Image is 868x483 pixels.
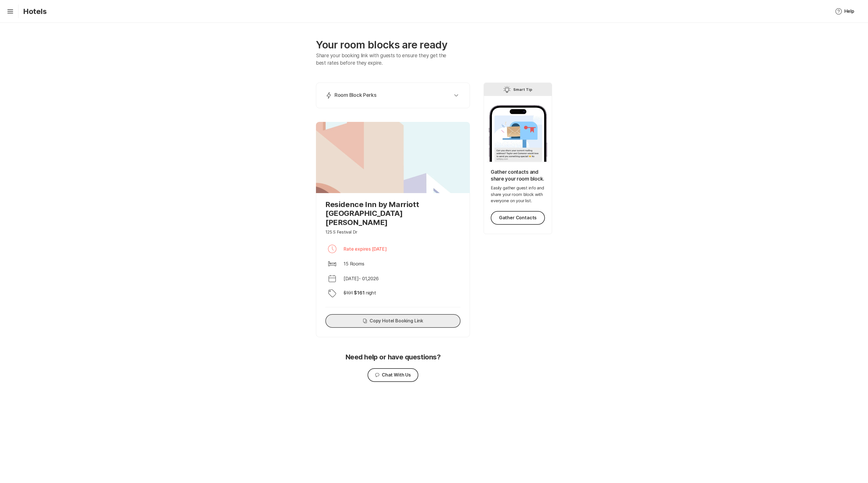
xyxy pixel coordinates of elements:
[316,52,455,67] p: Share your booking link with guests to ensure they get the best rates before they expire.
[354,289,364,296] p: $ 161
[491,211,545,225] button: Gather Contacts
[828,5,861,18] button: Help
[344,289,353,296] p: $ 191
[366,289,376,296] p: night
[325,229,357,236] p: 125 S Festival Dr
[323,90,463,101] button: Room Block Perks
[23,7,47,16] p: Hotels
[491,185,545,204] p: Easily gather guest info and share your room block with everyone on your list.
[344,275,379,282] p: [DATE] - 01 , 2026
[344,245,387,252] p: Rate expires [DATE]
[334,92,377,99] p: Room Block Perks
[316,39,470,51] p: Your room blocks are ready
[368,368,418,382] button: Chat With Us
[345,353,441,361] p: Need help or have questions?
[491,169,545,183] p: Gather contacts and share your room block.
[344,260,364,267] p: 15 Rooms
[513,86,532,93] p: Smart Tip
[325,314,461,328] button: Copy Hotel Booking Link
[325,200,461,227] p: Residence Inn by Marriott [GEOGRAPHIC_DATA] [PERSON_NAME]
